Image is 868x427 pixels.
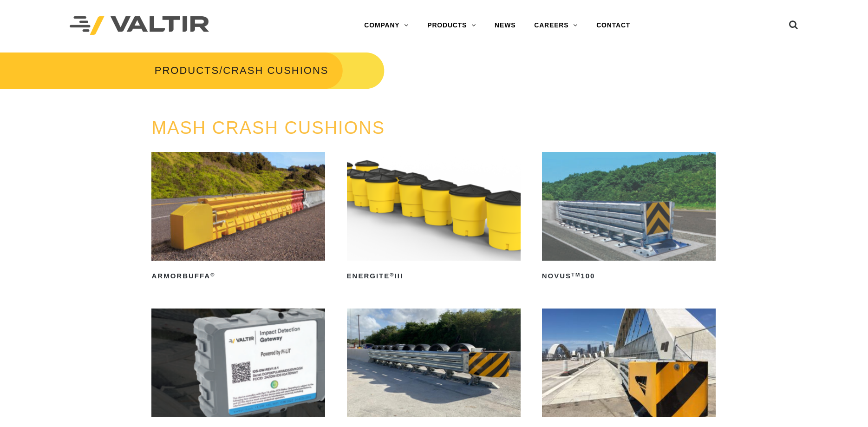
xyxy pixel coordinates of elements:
[355,16,418,35] a: COMPANY
[70,16,209,35] img: Valtir
[151,152,325,283] a: ArmorBuffa®
[542,152,716,283] a: NOVUSTM100
[223,65,328,76] span: CRASH CUSHIONS
[347,152,521,283] a: ENERGITE®III
[151,269,325,284] h2: ArmorBuffa
[151,118,385,138] a: MASH CRASH CUSHIONS
[542,269,716,284] h2: NOVUS 100
[390,272,394,277] sup: ®
[155,65,219,76] a: PRODUCTS
[525,16,587,35] a: CAREERS
[571,272,581,277] sup: TM
[210,272,215,277] sup: ®
[347,269,521,284] h2: ENERGITE III
[485,16,525,35] a: NEWS
[418,16,485,35] a: PRODUCTS
[587,16,640,35] a: CONTACT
